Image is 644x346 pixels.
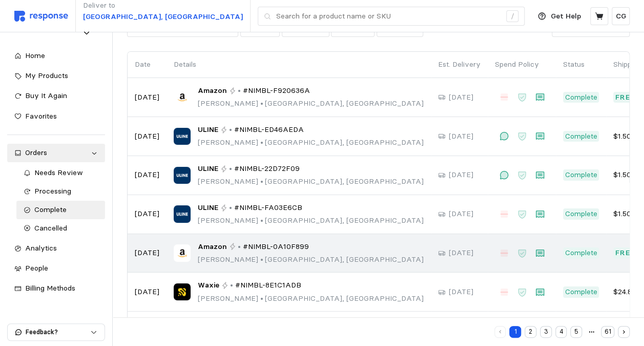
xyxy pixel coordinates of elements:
[258,294,265,303] span: •
[229,163,232,175] p: •
[25,91,67,100] span: Buy It Again
[198,176,424,187] p: [PERSON_NAME] [GEOGRAPHIC_DATA], [GEOGRAPHIC_DATA]
[25,71,68,80] span: My Products
[438,59,481,70] p: Est. Delivery
[509,326,521,338] button: 1
[506,10,518,23] div: /
[276,7,501,26] input: Search for a product name or SKU
[7,67,105,85] a: My Products
[25,111,57,121] span: Favorites
[174,167,191,184] img: ULINE
[495,59,549,70] p: Spend Policy
[565,92,597,103] p: Complete
[26,328,90,337] p: Feedback?
[258,177,265,186] span: •
[565,131,597,142] p: Complete
[238,241,241,253] p: •
[551,11,581,22] p: Get Help
[135,208,159,220] p: [DATE]
[449,208,473,220] p: [DATE]
[615,92,635,103] p: Free
[25,51,45,60] span: Home
[613,169,641,181] p: $1.50
[449,286,473,298] p: [DATE]
[565,169,597,181] p: Complete
[540,326,552,338] button: 3
[258,138,265,147] span: •
[16,201,105,219] a: Complete
[25,243,57,253] span: Analytics
[198,85,227,97] span: Amazon
[7,279,105,298] a: Billing Methods
[14,11,68,22] img: svg%3e
[613,131,641,142] p: $1.50
[235,280,301,291] span: #NIMBL-8E1C1ADB
[135,59,159,70] p: Date
[570,326,582,338] button: 5
[16,182,105,201] a: Processing
[8,324,105,340] button: Feedback?
[258,216,265,225] span: •
[198,163,218,175] span: ULINE
[174,59,424,70] p: Details
[563,59,599,70] p: Status
[616,11,626,22] p: CG
[7,259,105,278] a: People
[198,98,424,109] p: [PERSON_NAME] [GEOGRAPHIC_DATA], [GEOGRAPHIC_DATA]
[7,239,105,258] a: Analytics
[234,202,302,214] span: #NIMBL-FA03E6CB
[34,223,67,233] span: Cancelled
[34,168,83,177] span: Needs Review
[234,163,300,175] span: #NIMBL-22D72F09
[135,92,159,103] p: [DATE]
[565,247,597,259] p: Complete
[34,186,71,196] span: Processing
[525,326,536,338] button: 2
[174,205,191,222] img: ULINE
[174,244,191,261] img: Amazon
[25,263,48,273] span: People
[198,202,218,214] span: ULINE
[555,326,567,338] button: 4
[198,124,218,136] span: ULINE
[612,7,630,25] button: CG
[16,219,105,238] a: Cancelled
[7,47,105,65] a: Home
[25,283,75,293] span: Billing Methods
[135,131,159,142] p: [DATE]
[198,137,424,148] p: [PERSON_NAME] [GEOGRAPHIC_DATA], [GEOGRAPHIC_DATA]
[243,85,310,97] span: #NIMBL-F920636A
[230,280,233,291] p: •
[565,208,597,220] p: Complete
[174,89,191,106] img: Amazon
[238,85,241,97] p: •
[25,147,87,159] div: Orders
[198,254,424,265] p: [PERSON_NAME] [GEOGRAPHIC_DATA], [GEOGRAPHIC_DATA]
[83,11,243,23] p: [GEOGRAPHIC_DATA], [GEOGRAPHIC_DATA]
[198,280,219,291] span: Waxie
[135,286,159,298] p: [DATE]
[234,124,304,136] span: #NIMBL-ED46AEDA
[198,293,424,304] p: [PERSON_NAME] [GEOGRAPHIC_DATA], [GEOGRAPHIC_DATA]
[7,107,105,126] a: Favorites
[565,286,597,298] p: Complete
[135,169,159,181] p: [DATE]
[258,255,265,264] span: •
[7,87,105,105] a: Buy It Again
[613,286,641,298] p: $24.80
[174,128,191,145] img: ULINE
[135,247,159,259] p: [DATE]
[16,164,105,182] a: Needs Review
[243,241,309,253] span: #NIMBL-0A10F899
[449,247,473,259] p: [DATE]
[449,131,473,142] p: [DATE]
[229,202,232,214] p: •
[198,215,424,226] p: [PERSON_NAME] [GEOGRAPHIC_DATA], [GEOGRAPHIC_DATA]
[34,205,67,214] span: Complete
[532,7,587,26] button: Get Help
[258,99,265,108] span: •
[7,144,105,162] a: Orders
[449,92,473,103] p: [DATE]
[229,124,232,136] p: •
[613,208,641,220] p: $1.50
